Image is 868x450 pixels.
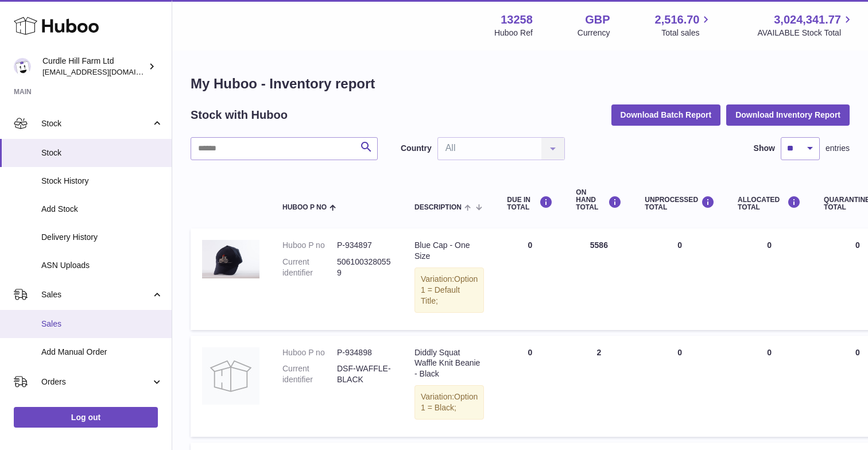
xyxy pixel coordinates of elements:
span: Description [414,204,462,211]
span: 3,024,341.77 [774,12,841,28]
dt: Current identifier [282,257,337,278]
dt: Current identifier [282,363,337,385]
img: will@diddlysquatfarmshop.com [14,58,31,75]
span: ASN Uploads [41,260,163,271]
dd: DSF-WAFFLE-BLACK [337,363,392,385]
label: Show [754,143,775,154]
span: Stock [41,148,163,158]
h2: Stock with Huboo [191,107,288,123]
div: Currency [578,28,610,38]
div: Variation: [414,385,484,420]
td: 0 [633,336,726,437]
div: Huboo Ref [494,28,533,38]
span: Option 1 = Default Title; [421,274,478,305]
strong: GBP [585,12,610,28]
span: Sales [41,289,151,300]
div: DUE IN TOTAL [507,196,553,211]
span: 0 [855,240,860,250]
span: Stock History [41,176,163,187]
a: 2,516.70 Total sales [655,12,713,38]
span: 0 [855,348,860,357]
span: Delivery History [41,232,163,243]
img: product image [202,347,259,405]
button: Download Inventory Report [726,104,850,125]
label: Country [401,143,432,154]
strong: 13258 [501,12,533,28]
span: Sales [41,319,163,329]
a: 3,024,341.77 AVAILABLE Stock Total [757,12,854,38]
dd: 5061003280559 [337,257,392,278]
div: ALLOCATED Total [738,196,801,211]
div: Curdle Hill Farm Ltd [42,56,146,77]
a: Log out [14,407,158,428]
span: Orders [41,377,151,387]
dd: P-934897 [337,240,392,251]
dd: P-934898 [337,347,392,358]
td: 0 [495,336,564,437]
td: 0 [726,228,812,329]
td: 0 [633,228,726,329]
div: UNPROCESSED Total [645,196,715,211]
h1: My Huboo - Inventory report [191,75,850,93]
span: 2,516.70 [655,12,700,28]
div: Diddly Squat Waffle Knit Beanie - Black [414,347,484,380]
td: 2 [564,336,633,437]
img: product image [202,240,259,278]
span: Add Stock [41,204,163,215]
td: 0 [726,336,812,437]
span: Total sales [661,28,712,38]
div: Blue Cap - One Size [414,240,484,262]
td: 5586 [564,228,633,329]
span: AVAILABLE Stock Total [757,28,854,38]
td: 0 [495,228,564,329]
dt: Huboo P no [282,240,337,251]
span: entries [826,143,850,154]
span: Stock [41,118,151,129]
span: Huboo P no [282,204,327,211]
span: Add Manual Order [41,347,163,358]
dt: Huboo P no [282,347,337,358]
div: ON HAND Total [576,189,622,212]
button: Download Batch Report [611,104,721,125]
div: Variation: [414,267,484,313]
span: [EMAIL_ADDRESS][DOMAIN_NAME] [42,67,169,76]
